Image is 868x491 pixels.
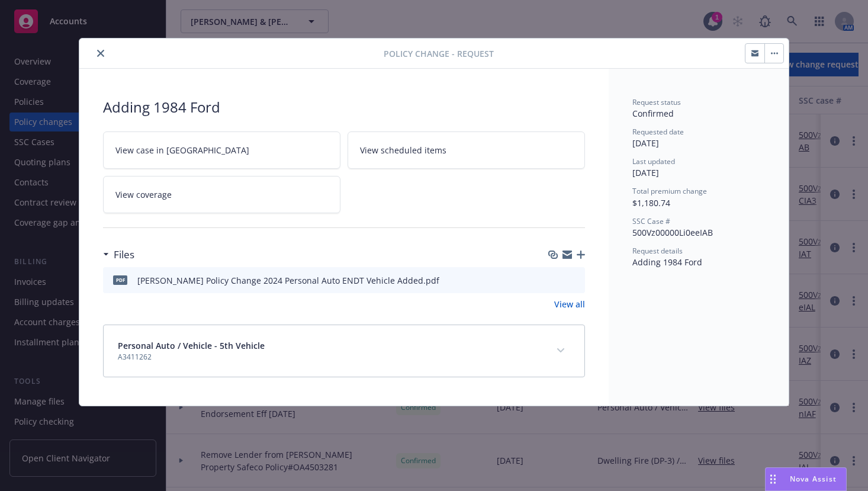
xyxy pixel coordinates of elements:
[790,474,837,484] span: Nova Assist
[632,246,683,256] span: Request details
[632,186,707,196] span: Total premium change
[632,156,675,166] span: Last updated
[104,325,584,377] div: Personal Auto / Vehicle - 5th VehicleA3411262expand content
[632,216,670,226] span: SSC Case #
[103,97,585,117] div: Adding 1984 Ford
[115,144,249,156] span: View case in [GEOGRAPHIC_DATA]
[632,97,681,107] span: Request status
[348,131,585,169] a: View scheduled items
[632,197,670,208] span: $1,180.74
[765,467,847,491] button: Nova Assist
[384,47,494,60] span: Policy change - Request
[113,275,127,284] span: pdf
[554,298,585,310] a: View all
[632,227,713,238] span: 500Vz00000Li0eeIAB
[118,352,265,362] span: A3411262
[551,274,560,287] button: download file
[103,247,134,262] div: Files
[632,127,684,137] span: Requested date
[632,256,702,268] span: Adding 1984 Ford
[114,247,134,262] h3: Files
[137,274,439,287] div: [PERSON_NAME] Policy Change 2024 Personal Auto ENDT Vehicle Added.pdf
[632,108,674,119] span: Confirmed
[103,131,340,169] a: View case in [GEOGRAPHIC_DATA]
[570,274,580,287] button: preview file
[632,167,659,178] span: [DATE]
[766,468,780,490] div: Drag to move
[118,339,265,352] span: Personal Auto / Vehicle - 5th Vehicle
[103,176,340,213] a: View coverage
[632,137,659,149] span: [DATE]
[115,188,172,201] span: View coverage
[94,46,108,60] button: close
[551,341,570,360] button: expand content
[360,144,446,156] span: View scheduled items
